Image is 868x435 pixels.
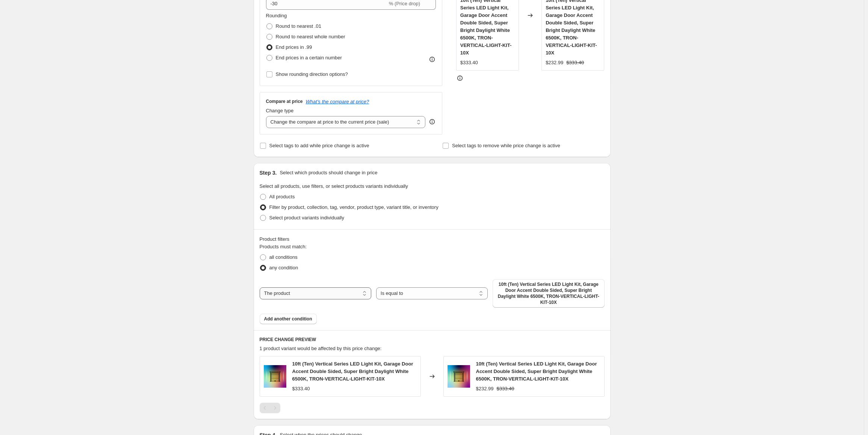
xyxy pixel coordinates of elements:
span: any condition [269,265,298,270]
span: 10ft (Ten) Vertical Series LED Light Kit, Garage Door Accent Double Sided, Super Bright Daylight ... [497,281,600,305]
span: Select tags to remove while price change is active [452,143,560,148]
div: help [428,118,436,125]
p: Select which products should change in price [280,169,377,177]
span: Select product variants individually [269,215,344,221]
button: What's the compare at price? [306,99,369,104]
span: all conditions [269,254,298,260]
span: Filter by product, collection, tag, vendor, product type, variant title, or inventory [269,204,439,210]
div: $333.40 [460,59,478,66]
span: End prices in a certain number [276,55,342,60]
strike: $333.40 [497,385,514,393]
span: End prices in .99 [276,44,312,50]
h6: PRICE CHANGE PREVIEW [260,337,605,343]
span: Add another condition [264,316,312,322]
h3: Compare at price [266,98,303,104]
nav: Pagination [260,403,280,413]
h2: Step 3. [260,169,277,177]
div: $232.99 [546,59,563,66]
span: Rounding [266,13,287,18]
span: Select tags to add while price change is active [269,143,369,148]
span: Products must match: [260,244,307,249]
img: 1_a2a1a606-3578-4884-82c6-adaa1d37ca91_80x.png [448,365,470,388]
button: Add another condition [260,314,317,324]
span: 10ft (Ten) Vertical Series LED Light Kit, Garage Door Accent Double Sided, Super Bright Daylight ... [292,361,413,382]
span: Round to nearest .01 [276,23,321,29]
div: $333.40 [292,385,310,393]
span: Show rounding direction options? [276,71,348,77]
span: % (Price drop) [389,1,420,6]
strike: $333.40 [566,59,584,66]
div: $232.99 [476,385,494,393]
span: Round to nearest whole number [276,34,345,39]
span: Change type [266,108,294,113]
span: All products [269,194,295,199]
span: Select all products, use filters, or select products variants individually [260,183,408,189]
span: 10ft (Ten) Vertical Series LED Light Kit, Garage Door Accent Double Sided, Super Bright Daylight ... [476,361,597,382]
span: 1 product variant would be affected by this price change: [260,346,382,351]
img: 1_a2a1a606-3578-4884-82c6-adaa1d37ca91_80x.png [264,365,286,388]
div: Product filters [260,236,605,243]
button: 10ft (Ten) Vertical Series LED Light Kit, Garage Door Accent Double Sided, Super Bright Daylight ... [493,279,604,308]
